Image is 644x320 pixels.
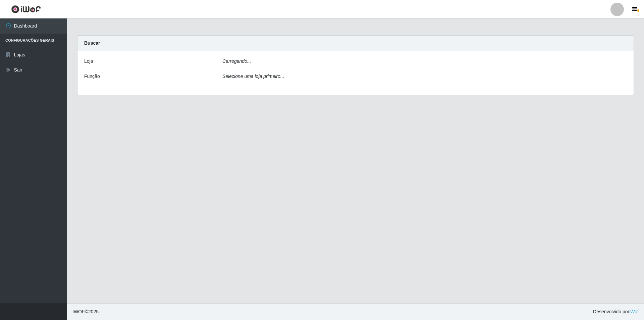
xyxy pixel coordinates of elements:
label: Função [84,73,100,80]
a: iWof [629,309,639,314]
i: Selecione uma loja primeiro... [222,74,284,79]
span: IWOF [72,309,85,314]
span: © 2025 . [72,308,100,315]
strong: Buscar [84,40,100,46]
span: Desenvolvido por [593,308,639,315]
i: Carregando... [222,58,251,64]
label: Loja [84,58,93,65]
img: CoreUI Logo [11,5,41,13]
